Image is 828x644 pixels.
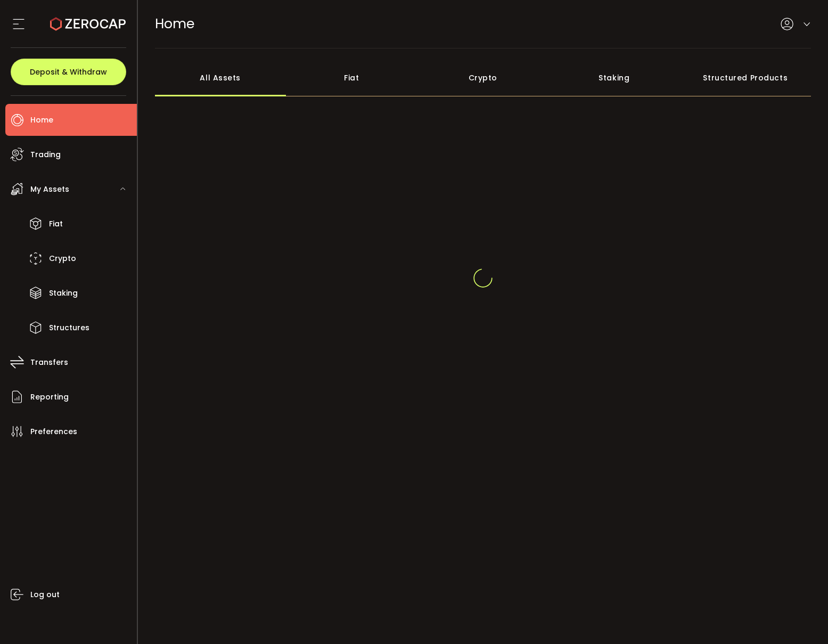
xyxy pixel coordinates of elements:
span: Trading [30,147,61,162]
div: Crypto [417,59,549,96]
button: Deposit & Withdraw [11,59,126,85]
span: Home [30,112,53,128]
span: Log out [30,587,60,602]
div: All Assets [155,59,286,96]
span: Transfers [30,355,68,370]
span: Home [155,14,194,33]
span: Crypto [49,251,76,266]
span: Staking [49,286,78,301]
span: Fiat [49,216,63,232]
span: Deposit & Withdraw [30,68,107,76]
div: Staking [548,59,680,96]
div: Structured Products [680,59,811,96]
div: Fiat [286,59,417,96]
span: Structures [49,320,89,336]
span: Reporting [30,389,69,405]
span: Preferences [30,424,77,439]
span: My Assets [30,182,69,197]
